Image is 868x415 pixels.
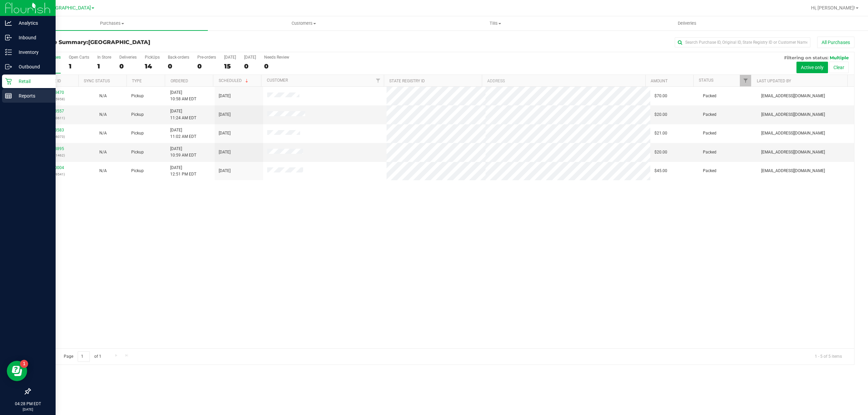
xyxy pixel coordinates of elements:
[400,20,591,26] span: Tills
[45,128,64,132] a: 12018583
[58,351,107,362] span: Page of 1
[3,407,53,412] p: [DATE]
[12,92,53,100] p: Reports
[12,77,53,85] p: Retail
[12,19,53,27] p: Analytics
[3,401,53,407] p: 04:28 PM EDT
[84,79,110,83] a: Sync Status
[811,5,855,11] span: Hi, [PERSON_NAME]!
[654,130,667,137] span: $21.00
[208,20,399,26] span: Customers
[373,75,384,86] a: Filter
[16,16,208,30] a: Purchases
[757,79,791,83] a: Last Updated By
[699,78,713,83] a: Status
[170,89,196,102] span: [DATE] 10:58 AM EDT
[264,55,289,60] div: Needs Review
[796,62,828,73] button: Active only
[69,55,89,60] div: Open Carts
[170,108,196,121] span: [DATE] 11:24 AM EDT
[99,149,107,155] button: N/A
[45,146,64,151] a: 12018895
[99,130,107,137] button: N/A
[131,149,144,155] span: Pickup
[219,149,231,155] span: [DATE]
[784,55,828,60] span: Filtering on status:
[654,93,667,99] span: $70.00
[482,75,645,87] th: Address
[131,111,144,118] span: Pickup
[244,55,256,60] div: [DATE]
[119,62,137,70] div: 0
[817,37,854,48] button: All Purchases
[5,20,12,26] inline-svg: Analytics
[99,112,107,117] span: Not Applicable
[761,130,825,137] span: [EMAIL_ADDRESS][DOMAIN_NAME]
[654,111,667,118] span: $20.00
[267,78,288,83] a: Customer
[12,34,53,42] p: Inbound
[99,94,107,98] span: Not Applicable
[99,150,107,154] span: Not Applicable
[219,93,231,99] span: [DATE]
[12,48,53,56] p: Inventory
[99,168,107,173] span: Not Applicable
[219,78,250,83] a: Scheduled
[197,55,216,60] div: Pre-orders
[219,111,231,118] span: [DATE]
[654,168,667,174] span: $45.00
[44,5,91,11] span: [GEOGRAPHIC_DATA]
[761,168,825,174] span: [EMAIL_ADDRESS][DOMAIN_NAME]
[171,79,188,83] a: Ordered
[45,165,64,170] a: 12020004
[264,62,289,70] div: 0
[132,79,142,83] a: Type
[703,130,716,137] span: Packed
[99,93,107,99] button: N/A
[5,63,12,70] inline-svg: Outbound
[5,49,12,56] inline-svg: Inventory
[675,37,810,47] input: Search Purchase ID, Original ID, State Registry ID or Customer Name...
[145,62,160,70] div: 14
[45,109,64,113] a: 12018557
[809,351,847,361] span: 1 - 5 of 5 items
[119,55,137,60] div: Deliveries
[244,62,256,70] div: 0
[830,55,849,60] span: Multiple
[5,92,12,99] inline-svg: Reports
[761,149,825,155] span: [EMAIL_ADDRESS][DOMAIN_NAME]
[170,146,196,159] span: [DATE] 10:59 AM EDT
[219,168,231,174] span: [DATE]
[761,93,825,99] span: [EMAIL_ADDRESS][DOMAIN_NAME]
[224,62,236,70] div: 15
[761,111,825,118] span: [EMAIL_ADDRESS][DOMAIN_NAME]
[88,39,150,45] span: [GEOGRAPHIC_DATA]
[168,55,189,60] div: Back-orders
[78,351,90,362] input: 1
[219,130,231,137] span: [DATE]
[170,165,196,178] span: [DATE] 12:51 PM EDT
[224,55,236,60] div: [DATE]
[131,130,144,137] span: Pickup
[399,16,591,30] a: Tills
[99,168,107,174] button: N/A
[208,16,399,30] a: Customers
[45,90,64,95] a: 12018470
[703,149,716,155] span: Packed
[654,149,667,155] span: $20.00
[651,79,668,83] a: Amount
[7,361,27,381] iframe: Resource center
[703,168,716,174] span: Packed
[99,131,107,136] span: Not Applicable
[389,79,425,83] a: State Registry ID
[97,55,111,60] div: In Store
[5,34,12,41] inline-svg: Inbound
[145,55,160,60] div: PickUps
[131,168,144,174] span: Pickup
[5,78,12,85] inline-svg: Retail
[20,360,28,368] iframe: Resource center unread badge
[168,62,189,70] div: 0
[703,93,716,99] span: Packed
[591,16,783,30] a: Deliveries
